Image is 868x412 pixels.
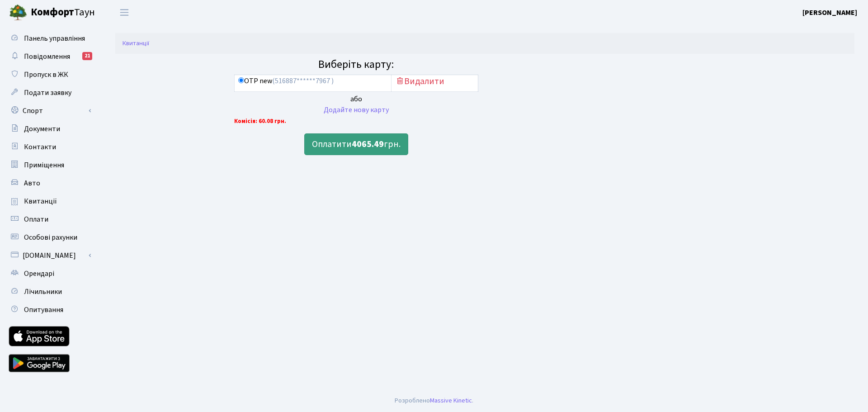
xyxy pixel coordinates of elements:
[5,174,95,192] a: Авто
[31,5,95,20] span: Таун
[82,52,92,60] div: 21
[113,5,136,20] button: Переключити навігацію
[234,104,478,115] div: Додайте нову карту
[5,228,95,246] a: Особові рахунки
[24,52,70,62] span: Повідомлення
[123,38,149,48] a: Квитанції
[24,142,56,152] span: Контакти
[234,94,478,104] div: або
[24,33,85,43] span: Панель управління
[234,58,478,71] h4: Виберіть карту:
[24,70,68,80] span: Пропуск в ЖК
[24,287,62,297] span: Лічильники
[9,4,27,22] img: logo.png
[352,138,384,151] b: 4065.49
[5,84,95,102] a: Подати заявку
[24,196,57,206] span: Квитанції
[5,120,95,138] a: Документи
[5,156,95,174] a: Приміщення
[802,8,857,18] b: [PERSON_NAME]
[5,138,95,156] a: Контакти
[24,269,54,279] span: Орендарі
[5,29,95,47] a: Панель управління
[395,396,473,406] div: Розроблено .
[5,301,95,319] a: Опитування
[5,210,95,228] a: Оплати
[802,7,857,18] a: [PERSON_NAME]
[24,178,40,188] span: Авто
[5,66,95,84] a: Пропуск в ЖК
[24,124,60,134] span: Документи
[5,102,95,120] a: Спорт
[238,76,334,86] label: OTP new
[24,160,64,170] span: Приміщення
[5,246,95,265] a: [DOMAIN_NAME]
[31,5,74,19] b: Комфорт
[430,396,472,405] a: Massive Kinetic
[5,283,95,301] a: Лічильники
[24,214,48,224] span: Оплати
[5,192,95,210] a: Квитанції
[5,265,95,283] a: Орендарі
[24,88,71,98] span: Подати заявку
[5,47,95,66] a: Повідомлення21
[304,133,408,155] button: Оплатити4065.49грн.
[395,76,474,87] h5: Видалити
[24,305,63,315] span: Опитування
[24,232,77,242] span: Особові рахунки
[234,117,286,125] b: Комісія: 60.08 грн.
